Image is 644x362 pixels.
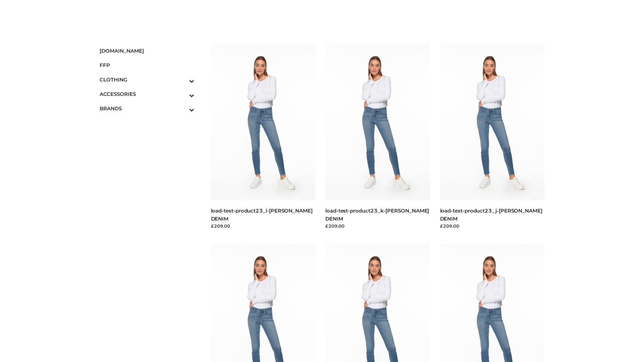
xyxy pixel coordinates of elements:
[100,87,194,101] a: ACCESSORIESToggle Submenu
[100,105,194,112] span: BRANDS
[440,223,545,229] div: £209.00
[171,87,194,101] button: Toggle Submenu
[100,76,194,83] span: CLOTHING
[100,44,194,58] a: [DOMAIN_NAME]
[171,72,194,87] button: Toggle Submenu
[100,58,194,72] a: FFP
[100,72,194,87] a: CLOTHINGToggle Submenu
[325,223,430,229] div: £209.00
[211,223,316,229] div: £209.00
[440,207,542,222] a: load-test-product23_j-[PERSON_NAME] DENIM
[211,207,313,222] a: load-test-product23_l-[PERSON_NAME] DENIM
[100,90,194,98] span: ACCESSORIES
[100,47,194,55] span: [DOMAIN_NAME]
[100,101,194,116] a: BRANDSToggle Submenu
[171,101,194,116] button: Toggle Submenu
[100,61,194,69] span: FFP
[325,207,429,222] a: load-test-product23_k-[PERSON_NAME] DENIM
